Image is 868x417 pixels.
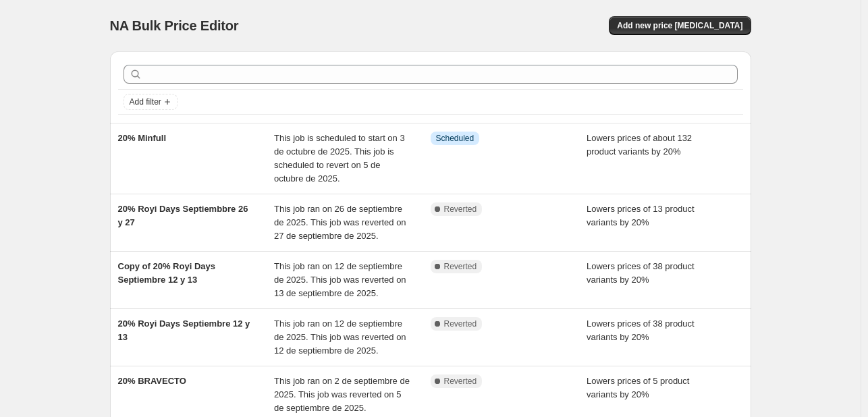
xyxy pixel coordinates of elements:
[110,18,239,33] span: NA Bulk Price Editor
[587,261,695,285] span: Lowers prices of 38 product variants by 20%
[274,318,406,356] span: This job ran on 12 de septiembre de 2025. This job was reverted on 12 de septiembre de 2025.
[118,261,216,285] span: Copy of 20% Royi Days Septiembre 12 y 13
[130,96,161,107] span: Add filter
[444,318,477,329] span: Reverted
[274,376,410,413] span: This job ran on 2 de septiembre de 2025. This job was reverted on 5 de septiembre de 2025.
[118,133,167,143] span: 20% Minfull
[609,16,751,35] button: Add new price [MEDICAL_DATA]
[617,20,742,31] span: Add new price [MEDICAL_DATA]
[444,376,477,387] span: Reverted
[436,133,474,144] span: Scheduled
[444,204,477,215] span: Reverted
[587,133,692,157] span: Lowers prices of about 132 product variants by 20%
[118,318,250,342] span: 20% Royi Days Septiembre 12 y 13
[118,204,248,227] span: 20% Royi Days Septiembbre 26 y 27
[124,94,178,110] button: Add filter
[587,204,695,227] span: Lowers prices of 13 product variants by 20%
[274,204,406,241] span: This job ran on 26 de septiembre de 2025. This job was reverted on 27 de septiembre de 2025.
[118,376,186,386] span: 20% BRAVECTO
[587,376,689,399] span: Lowers prices of 5 product variants by 20%
[274,261,406,298] span: This job ran on 12 de septiembre de 2025. This job was reverted on 13 de septiembre de 2025.
[444,261,477,272] span: Reverted
[274,133,405,184] span: This job is scheduled to start on 3 de octubre de 2025. This job is scheduled to revert on 5 de o...
[587,318,695,342] span: Lowers prices of 38 product variants by 20%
